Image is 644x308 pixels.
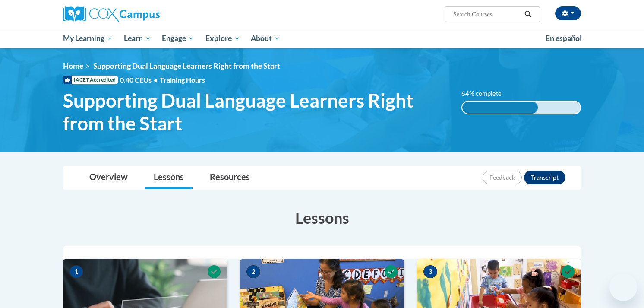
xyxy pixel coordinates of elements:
[483,171,522,184] button: Feedback
[555,6,581,20] button: Account Settings
[461,89,511,98] label: 64% complete
[63,33,113,44] span: My Learning
[63,6,227,22] a: Cox Campus
[118,29,157,48] a: Learn
[609,273,637,301] iframe: Button to launch messaging window
[63,76,118,84] span: IACET Accredited
[156,29,200,48] a: Engage
[540,29,587,48] a: En español
[160,76,205,84] span: Training Hours
[63,61,83,70] a: Home
[200,29,246,48] a: Explore
[81,166,136,189] a: Overview
[69,265,83,278] span: 1
[124,33,151,44] span: Learn
[63,89,448,135] span: Supporting Dual Language Learners Right from the Start
[63,6,160,22] img: Cox Campus
[57,29,118,48] a: My Learning
[452,9,521,19] input: Search Courses
[93,61,280,70] span: Supporting Dual Language Learners Right from the Start
[120,75,160,85] span: 0.40 CEUs
[145,166,193,189] a: Lessons
[246,265,260,278] span: 2
[205,33,240,44] span: Explore
[154,76,158,84] span: •
[521,9,534,19] button: Search
[524,171,565,184] button: Transcript
[546,34,582,43] span: En español
[423,265,437,278] span: 3
[251,33,280,44] span: About
[63,207,581,229] h3: Lessons
[462,102,538,114] div: 64% complete
[201,166,259,189] a: Resources
[162,33,194,44] span: Engage
[50,29,594,48] div: Main menu
[246,29,286,48] a: About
